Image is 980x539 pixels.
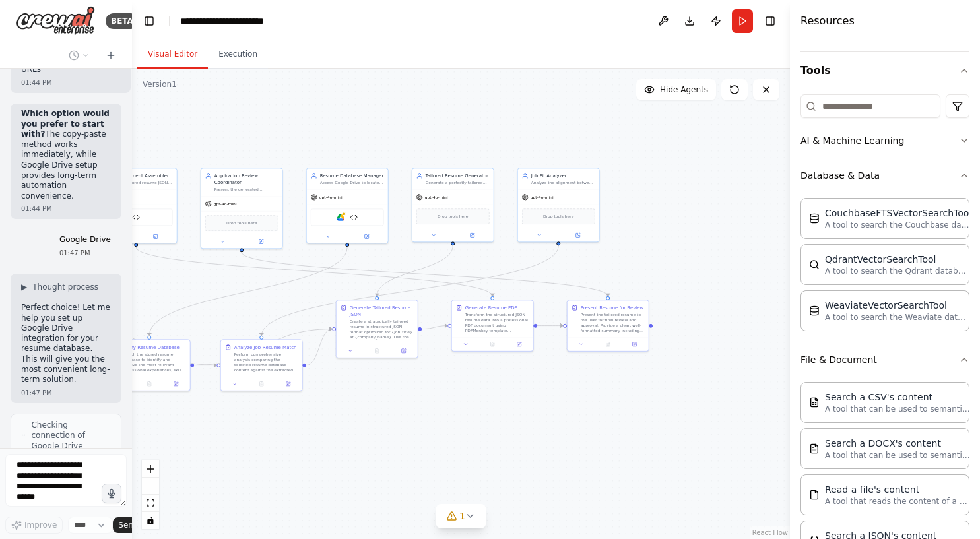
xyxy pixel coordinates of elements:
span: Improve [24,520,57,530]
div: 01:44 PM [21,78,120,88]
button: AI & Machine Learning [800,123,969,158]
strong: Which option would you prefer to start with? [21,109,110,139]
div: BETA [106,13,139,29]
span: Thought process [32,282,98,292]
button: No output available [135,380,163,388]
img: CouchbaseFTSVectorSearchTool [809,213,820,224]
img: WeaviateVectorSearchTool [809,305,820,316]
button: File & Document [800,342,969,377]
div: PDF Document Assembler [109,172,173,179]
g: Edge from 5fc254ed-6605-48f3-88c0-03b8e6ebe58f to 90c69460-1ea9-4968-8bc8-fb25af615e05 [374,245,456,296]
img: Logo [16,6,95,36]
textarea: To enrich screen reader interactions, please activate Accessibility in Grammarly extension settings [5,454,127,507]
p: A tool that reads the content of a file. To use this tool, provide a 'file_path' parameter with t... [825,496,970,507]
div: Present the tailored resume to the user for final review and approval. Provide a clear, well-form... [581,312,645,333]
button: Open in side panel [242,238,280,245]
button: No output available [247,380,275,388]
div: Tailored Resume GeneratorGenerate a perfectly tailored resume in JSON format optimized for {job_t... [412,168,494,242]
button: zoom in [142,460,159,478]
div: Application Review CoordinatorPresent the generated application materials to the user for review ... [201,168,283,249]
div: Search a CSV's content [825,391,970,404]
p: A tool to search the Couchbase database for relevant information on internal documents. [825,220,970,230]
g: Edge from 96e1e6f9-5174-4278-b3f6-5011ad49d4c4 to 01c54a4a-c724-405f-bb27-352b5cbb0943 [238,252,611,296]
div: Query Resume DatabaseSearch the stored resume database to identify and retrieve the most relevant... [108,339,191,391]
button: Open in side panel [507,340,530,348]
button: Open in side panel [559,231,597,239]
button: No output available [478,340,506,348]
p: A tool that can be used to semantic search a query from a CSV's content. [825,404,970,414]
img: Google Drive [337,213,344,221]
span: 1 [459,509,465,523]
div: Query Resume Database [122,344,180,350]
button: No output available [363,347,391,355]
div: Analyze Job-Resume MatchPerform comprehensive analysis comparing the selected resume database con... [220,339,303,391]
h4: Resources [800,13,855,29]
div: Generate Resume PDFTransform the structured JSON resume data into a professional PDF document usi... [451,300,534,351]
span: Drop tools here [226,220,257,226]
button: Start a new chat [100,48,121,63]
img: DOCXSearchTool [809,443,820,454]
button: Execution [208,41,268,69]
button: Hide Agents [636,79,716,100]
img: Resume Content Manager [350,213,358,221]
button: Hide left sidebar [140,12,158,30]
div: Generate Tailored Resume JSONCreate a strategically tailored resume in structured JSON format opt... [336,300,418,358]
span: Send [118,520,138,530]
div: Access Google Drive to locate and retrieve resume PDFs from the designated resume folder. Search ... [320,180,384,185]
div: Version 1 [143,79,177,90]
div: Read a file's content [825,483,970,496]
div: Analyze Job-Resume Match [234,344,297,350]
img: CSVSearchTool [809,397,820,408]
button: Hide right sidebar [761,12,779,30]
div: Present Resume for ReviewPresent the tailored resume to the user for final review and approval. P... [567,300,649,351]
button: Open in side panel [137,232,174,240]
div: Transform the structured JSON resume data into a professional PDF document using PDFMonkey templa... [465,312,529,333]
p: A tool to search the Weaviate database for relevant information on internal documents. [825,312,970,323]
button: Open in side panel [623,340,645,348]
div: Search the stored resume database to identify and retrieve the most relevant professional experie... [122,352,186,373]
p: Google Drive [59,235,111,245]
g: Edge from 7a438891-d2fc-47a0-8c65-7d6cf32d694f to 1f1ef06b-e254-4ca9-a5e8-75988107ab28 [133,247,496,296]
button: No output available [594,340,622,348]
span: gpt-4o-mini [425,195,448,200]
p: The copy-paste method works immediately, while Google Drive setup provides long-term automation c... [21,109,111,201]
button: Tools [800,52,969,89]
span: gpt-4o-mini [531,195,554,200]
div: React Flow controls [142,460,159,529]
g: Edge from 3f51364b-40fd-4a95-8663-85803bd16e1c to b0da5366-773d-4082-812e-3d633d3c281e [146,247,350,335]
div: Present the generated application materials to the user for review and approval. Provide clear su... [214,187,278,192]
div: Search a DOCX's content [825,437,970,450]
div: Database & Data [800,193,969,342]
div: Present Resume for Review [581,304,644,311]
span: Drop tools here [543,213,573,220]
div: Convert tailored resume JSON into professional PDF using PDFMonkey template A151FE01-8E04-4F29-A1... [109,180,173,185]
div: CouchbaseFTSVectorSearchTool [825,206,971,220]
span: gpt-4o-mini [214,201,237,206]
span: Drop tools here [438,213,468,220]
div: 01:47 PM [59,248,111,258]
div: Job Fit Analyzer [531,172,595,179]
button: Visual Editor [137,41,208,69]
nav: breadcrumb [180,15,294,28]
img: QdrantVectorSearchTool [809,259,820,270]
button: 1 [436,504,486,528]
div: Generate a perfectly tailored resume in JSON format optimized for {job_title} at {company_name}. ... [426,180,490,185]
button: Open in side panel [348,232,385,240]
button: Open in side panel [453,231,491,239]
div: 01:44 PM [21,204,111,214]
g: Edge from bc9b8ca3-9801-411c-9ac0-59de6d57d066 to c56123d8-b6b9-4d52-9b3e-ae791dedbac7 [258,245,562,335]
button: Open in side panel [277,380,299,388]
div: Resume Database Manager [320,172,384,179]
button: toggle interactivity [142,512,159,529]
span: Checking connection of Google Drive [31,420,110,451]
g: Edge from 1f1ef06b-e254-4ca9-a5e8-75988107ab28 to 01c54a4a-c724-405f-bb27-352b5cbb0943 [537,323,563,329]
button: Click to speak your automation idea [102,484,121,503]
button: Database & Data [800,158,969,193]
button: fit view [142,495,159,512]
button: Switch to previous chat [63,48,95,63]
img: PDFMonkey Generator [132,213,140,221]
div: Perform comprehensive analysis comparing the selected resume database content against the extract... [234,352,298,373]
g: Edge from 90c69460-1ea9-4968-8bc8-fb25af615e05 to 1f1ef06b-e254-4ca9-a5e8-75988107ab28 [422,323,447,333]
div: PDF Document AssemblerConvert tailored resume JSON into professional PDF using PDFMonkey template... [95,168,178,243]
button: ▶Thought process [21,282,98,292]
